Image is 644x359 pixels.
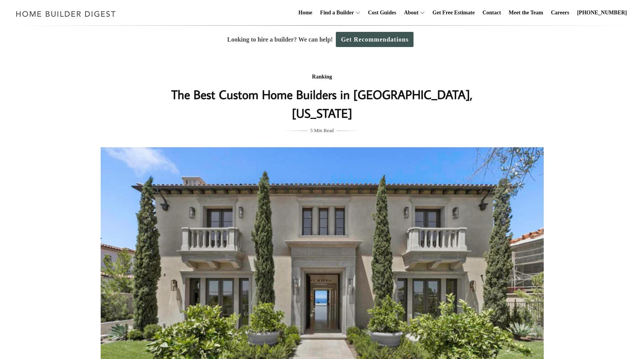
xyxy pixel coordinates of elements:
a: [PHONE_NUMBER] [574,0,630,25]
a: Ranking [312,74,332,80]
span: 5 Min Read [310,126,333,135]
a: Get Recommendations [336,32,414,47]
a: Home [295,0,316,25]
a: Careers [548,0,572,25]
a: Find a Builder [317,0,354,25]
a: Get Free Estimate [429,0,478,25]
h1: The Best Custom Home Builders in [GEOGRAPHIC_DATA], [US_STATE] [167,85,477,122]
a: Contact [479,0,504,25]
img: Home Builder Digest [12,6,119,21]
a: Meet the Team [506,0,546,25]
a: About [401,0,418,25]
a: Cost Guides [365,0,400,25]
